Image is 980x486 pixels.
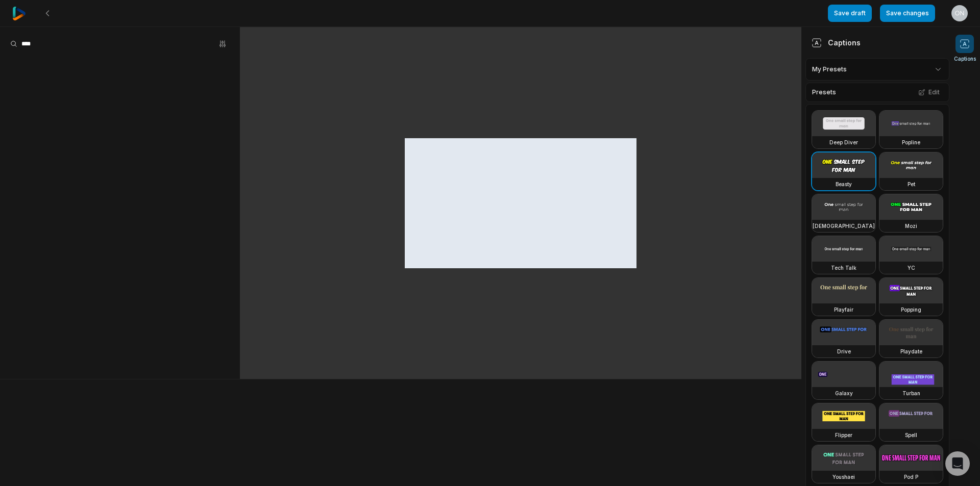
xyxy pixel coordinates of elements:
img: reap [12,7,26,20]
h3: Tech Talk [831,264,856,272]
div: Presets [805,83,949,102]
span: Captions [954,55,976,63]
h3: Beasty [836,180,852,188]
h3: Flipper [835,431,852,439]
div: Captions [812,37,861,48]
h3: Playfair [834,305,853,314]
button: Save draft [828,5,872,22]
h3: Turban [902,389,920,397]
h3: Playdate [900,347,922,355]
button: Save changes [880,5,935,22]
h3: [DEMOGRAPHIC_DATA] [813,222,875,230]
div: My Presets [805,58,949,81]
h3: YC [908,264,915,272]
div: Open Intercom Messenger [945,451,970,476]
h3: Pet [908,180,915,188]
h3: Drive [837,347,851,355]
h3: Mozi [905,222,917,230]
h3: Youshaei [832,473,855,481]
h3: Popping [901,305,921,314]
h3: Spell [905,431,917,439]
h3: Pod P [904,473,918,481]
h3: Galaxy [835,389,853,397]
button: Captions [954,35,976,63]
h3: Deep Diver [829,138,858,146]
h3: Popline [902,138,920,146]
button: Edit [915,86,943,99]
